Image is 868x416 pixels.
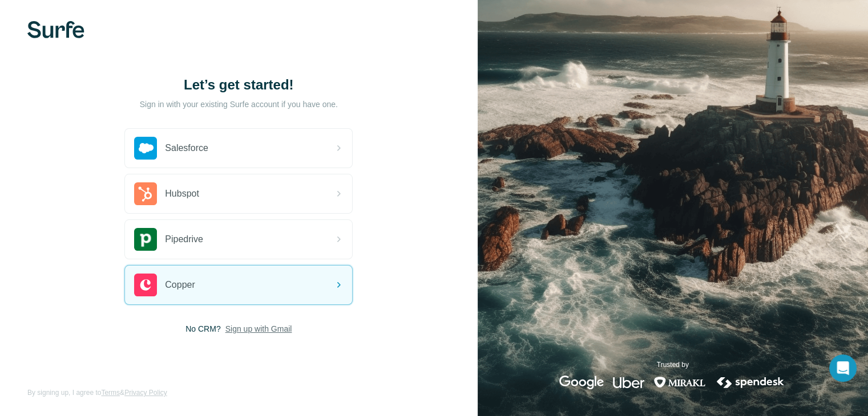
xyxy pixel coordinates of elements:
a: Privacy Policy [124,389,167,397]
span: Hubspot [165,187,199,201]
img: mirakl's logo [653,376,706,389]
div: Open Intercom Messenger [829,354,857,382]
a: Terms [101,389,120,397]
button: Sign up with Gmail [225,323,292,335]
span: No CRM? [185,323,220,335]
span: By signing up, I agree to & [27,388,167,398]
img: pipedrive's logo [134,228,157,251]
img: google's logo [559,376,604,389]
img: copper's logo [134,274,157,296]
img: hubspot's logo [134,182,157,205]
p: Trusted by [657,360,689,370]
h1: Let’s get started! [124,76,353,94]
span: Pipedrive [165,233,203,246]
span: Copper [165,278,195,292]
span: Salesforce [165,141,208,155]
img: spendesk's logo [715,376,786,389]
img: uber's logo [613,376,644,389]
img: salesforce's logo [134,137,157,160]
p: Sign in with your existing Surfe account if you have one. [140,99,338,110]
img: Surfe's logo [27,21,84,38]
